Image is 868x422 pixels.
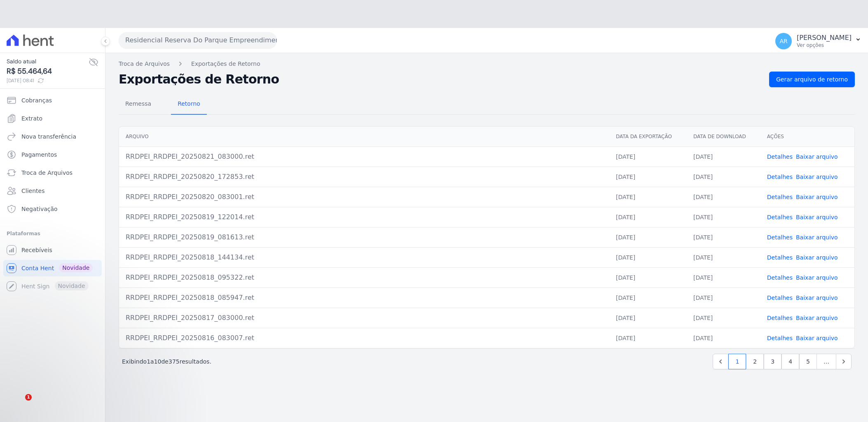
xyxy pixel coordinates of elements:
[3,110,102,127] a: Extrato
[687,167,760,187] td: [DATE]
[817,354,836,369] span: …
[119,74,763,85] h2: Exportações de Retorno
[126,232,603,242] div: RRDPEI_RRDPEI_20250819_081613.ret
[687,268,760,288] td: [DATE]
[3,183,102,199] a: Clientes
[687,328,760,348] td: [DATE]
[767,315,793,321] a: Detalhes
[7,229,98,239] div: Plataformas
[609,207,687,227] td: [DATE]
[687,248,760,268] td: [DATE]
[796,274,838,281] a: Baixar arquivo
[767,214,793,220] a: Detalhes
[7,92,98,294] nav: Sidebar
[767,335,793,341] a: Detalhes
[126,313,603,323] div: RRDPEI_RRDPEI_20250817_083000.ret
[767,153,793,160] a: Detalhes
[3,242,102,258] a: Recebíveis
[769,72,855,87] a: Gerar arquivo de retorno
[21,205,58,213] span: Negativação
[7,57,89,66] span: Saldo atual
[836,354,852,369] a: Next
[713,354,728,369] a: Previous
[609,147,687,167] td: [DATE]
[609,187,687,207] td: [DATE]
[776,75,848,83] span: Gerar arquivo de retorno
[687,207,760,227] td: [DATE]
[764,354,781,369] a: 3
[126,253,603,262] div: RRDPEI_RRDPEI_20250818_144134.ret
[687,147,760,167] td: [DATE]
[767,254,793,261] a: Detalhes
[609,328,687,348] td: [DATE]
[746,354,764,369] a: 2
[781,354,799,369] a: 4
[126,152,603,162] div: RRDPEI_RRDPEI_20250821_083000.ret
[171,94,207,115] a: Retorno
[126,333,603,343] div: RRDPEI_RRDPEI_20250816_083007.ret
[3,92,102,109] a: Cobranças
[120,95,156,112] span: Remessa
[796,254,838,261] a: Baixar arquivo
[767,194,793,200] a: Detalhes
[687,288,760,308] td: [DATE]
[3,128,102,145] a: Nova transferência
[779,38,787,44] span: AR
[119,32,277,49] button: Residencial Reserva Do Parque Empreendimento Imobiliario LTDA
[21,151,57,159] span: Pagamentos
[3,201,102,217] a: Negativação
[796,174,838,180] a: Baixar arquivo
[21,114,42,123] span: Extrato
[168,358,180,365] span: 375
[21,187,44,195] span: Clientes
[687,187,760,207] td: [DATE]
[7,66,89,77] span: R$ 55.464,64
[119,60,855,68] nav: Breadcrumb
[6,342,171,400] iframe: Intercom notifications mensagem
[767,174,793,180] a: Detalhes
[767,294,793,301] a: Detalhes
[796,315,838,321] a: Baixar arquivo
[126,172,603,182] div: RRDPEI_RRDPEI_20250820_172853.ret
[3,260,102,276] a: Conta Hent Novidade
[21,246,52,254] span: Recebíveis
[609,288,687,308] td: [DATE]
[760,127,854,147] th: Ações
[8,394,28,414] iframe: Intercom live chat
[609,268,687,288] td: [DATE]
[119,94,158,115] a: Remessa
[173,95,205,112] span: Retorno
[796,194,838,200] a: Baixar arquivo
[799,354,817,369] a: 5
[21,132,76,141] span: Nova transferência
[687,308,760,328] td: [DATE]
[126,273,603,283] div: RRDPEI_RRDPEI_20250818_095322.ret
[609,248,687,268] td: [DATE]
[797,42,852,49] p: Ver opções
[687,227,760,248] td: [DATE]
[609,127,687,147] th: Data da Exportação
[119,60,170,68] a: Troca de Arquivos
[126,192,603,202] div: RRDPEI_RRDPEI_20250820_083001.ret
[59,263,93,272] span: Novidade
[609,308,687,328] td: [DATE]
[796,214,838,220] a: Baixar arquivo
[767,274,793,281] a: Detalhes
[126,212,603,222] div: RRDPEI_RRDPEI_20250819_122014.ret
[796,234,838,241] a: Baixar arquivo
[769,30,868,53] button: AR [PERSON_NAME] Ver opções
[119,127,609,147] th: Arquivo
[728,354,746,369] a: 1
[7,77,89,84] span: [DATE] 08:41
[191,60,260,68] a: Exportações de Retorno
[609,227,687,248] td: [DATE]
[796,294,838,301] a: Baixar arquivo
[609,167,687,187] td: [DATE]
[687,127,760,147] th: Data de Download
[767,234,793,241] a: Detalhes
[796,335,838,341] a: Baixar arquivo
[21,96,52,104] span: Cobranças
[21,169,73,177] span: Troca de Arquivos
[796,153,838,160] a: Baixar arquivo
[3,165,102,181] a: Troca de Arquivos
